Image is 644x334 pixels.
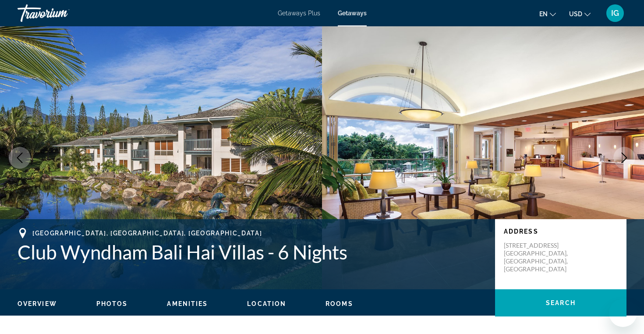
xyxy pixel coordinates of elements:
[18,300,57,308] button: Overview
[278,10,320,17] a: Getaways Plus
[609,299,637,327] iframe: Button to launch messaging window
[167,300,208,308] button: Amenities
[569,7,591,20] button: Change currency
[504,228,618,235] p: Address
[338,10,367,17] a: Getaways
[18,2,105,25] a: Travorium
[18,241,486,263] h1: Club Wyndham Bali Hai Villas - 6 Nights
[539,7,556,20] button: Change language
[18,300,57,307] span: Overview
[546,299,576,306] span: Search
[604,4,626,22] button: User Menu
[495,289,626,316] button: Search
[569,11,582,18] span: USD
[326,300,353,307] span: Rooms
[613,147,635,169] button: Next image
[9,147,31,169] button: Previous image
[167,300,208,307] span: Amenities
[326,300,353,308] button: Rooms
[539,11,548,18] span: en
[504,242,574,273] p: [STREET_ADDRESS] [GEOGRAPHIC_DATA], [GEOGRAPHIC_DATA], [GEOGRAPHIC_DATA]
[96,300,128,307] span: Photos
[247,300,286,307] span: Location
[96,300,128,308] button: Photos
[247,300,286,308] button: Location
[611,9,619,18] span: IG
[32,230,262,237] span: [GEOGRAPHIC_DATA], [GEOGRAPHIC_DATA], [GEOGRAPHIC_DATA]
